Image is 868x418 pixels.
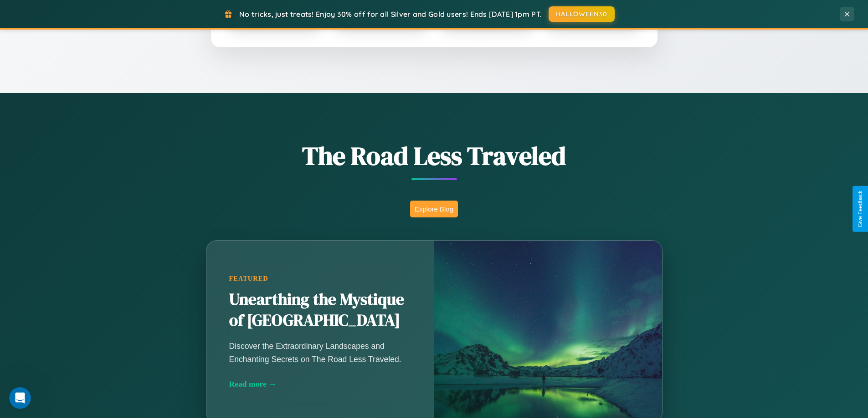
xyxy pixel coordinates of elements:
button: HALLOWEEN30 [549,6,615,22]
div: Read more → [229,379,411,389]
div: Featured [229,275,411,282]
span: No tricks, just treats! Enjoy 30% off for all Silver and Gold users! Ends [DATE] 1pm PT. [239,10,542,19]
iframe: Intercom live chat [9,387,31,409]
button: Explore Blog [410,201,458,217]
h1: The Road Less Traveled [161,138,708,173]
h2: Unearthing the Mystique of [GEOGRAPHIC_DATA] [229,289,411,331]
div: Give Feedback [857,191,863,227]
p: Discover the Extraordinary Landscapes and Enchanting Secrets on The Road Less Traveled. [229,340,411,365]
